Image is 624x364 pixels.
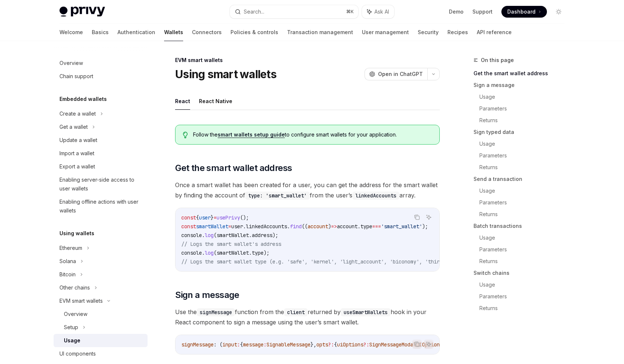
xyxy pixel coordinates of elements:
span: . [249,250,252,256]
a: Parameters [479,150,570,161]
span: Get the smart wallet address [175,162,292,174]
span: . [249,232,252,239]
span: SignMessageModalUIOptions [369,341,443,348]
div: EVM smart wallets [175,57,440,64]
a: Usage [479,138,570,150]
div: EVM smart wallets [59,296,103,305]
span: ?: [328,341,334,348]
span: }, [311,341,316,348]
span: = [228,223,231,230]
a: Support [472,8,493,15]
a: Update a wallet [54,134,148,147]
a: Sign typed data [474,126,570,138]
code: signMessage [197,308,235,316]
span: (); [240,214,249,221]
a: Sign a message [474,79,570,91]
span: usePrivy [217,214,240,221]
a: User management [362,23,409,41]
span: input [222,341,237,348]
span: 'smart_wallet' [381,223,422,230]
span: type [252,250,264,256]
span: account [337,223,358,230]
a: Returns [479,302,570,314]
div: Enabling offline actions with user wallets [59,197,143,215]
span: . [202,232,205,239]
a: Parameters [479,291,570,302]
button: Ask AI [424,339,433,349]
a: Returns [479,255,570,267]
span: . [287,223,290,230]
div: Bitcoin [59,270,76,279]
div: Search... [244,7,264,16]
a: Export a wallet [54,160,148,173]
span: { [196,214,199,221]
code: type: 'smart_wallet' [245,192,310,200]
span: console [181,250,202,256]
button: Search...⌘K [230,5,358,18]
span: smartWallet [217,232,249,239]
div: Usage [64,336,80,345]
button: Ask AI [424,212,433,222]
img: light logo [59,7,105,17]
a: UI components [54,347,148,360]
span: : ( [214,341,222,348]
a: Overview [54,307,148,321]
span: Once a smart wallet has been created for a user, you can get the address for the smart wallet by ... [175,180,440,200]
button: React Native [199,92,232,110]
span: log [205,250,214,256]
div: Overview [64,310,87,318]
span: user [231,223,243,230]
code: useSmartWallets [341,308,391,316]
span: smartWallet [196,223,228,230]
span: ?: [363,341,369,348]
div: Update a wallet [59,136,97,145]
div: Setup [64,323,78,332]
a: Switch chains [474,267,570,279]
span: } [211,214,214,221]
a: Basics [92,23,109,41]
a: smart wallets setup guide [218,131,285,138]
span: signMessage [181,341,214,348]
span: ); [272,232,278,239]
span: ) [328,223,331,230]
span: On this page [481,56,514,65]
div: Create a wallet [59,109,96,118]
a: Get the smart wallet address [474,68,570,79]
div: Ethereum [59,244,82,252]
a: Enabling offline actions with user wallets [54,195,148,217]
span: => [331,223,337,230]
span: // Logs the smart wallet's address [181,241,281,247]
div: Other chains [59,283,90,292]
a: Wallets [164,23,183,41]
a: Security [418,23,439,41]
span: // Logs the smart wallet type (e.g. 'safe', 'kernel', 'light_account', 'biconomy', 'thirdweb', 'c... [181,258,531,265]
div: Export a wallet [59,162,95,171]
a: Demo [449,8,464,15]
code: client [284,308,308,316]
h1: Using smart wallets [175,68,276,81]
span: Follow the to configure smart wallets for your application. [193,131,432,138]
a: Transaction management [287,23,353,41]
span: const [181,214,196,221]
a: Send a transaction [474,173,570,185]
div: Chain support [59,72,93,81]
span: smartWallet [217,250,249,256]
a: Returns [479,208,570,220]
a: Usage [479,279,570,291]
span: ); [422,223,428,230]
span: linkedAccounts [246,223,287,230]
span: . [202,250,205,256]
a: Welcome [59,23,83,41]
span: { [240,341,243,348]
span: log [205,232,214,239]
a: Overview [54,57,148,70]
span: type [360,223,372,230]
span: ( [214,232,217,239]
a: Batch transactions [474,220,570,232]
span: : [264,341,266,348]
button: Open in ChatGPT [364,68,427,80]
a: Chain support [54,70,148,83]
span: address [252,232,272,239]
div: Solana [59,257,76,266]
span: Dashboard [507,8,536,15]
